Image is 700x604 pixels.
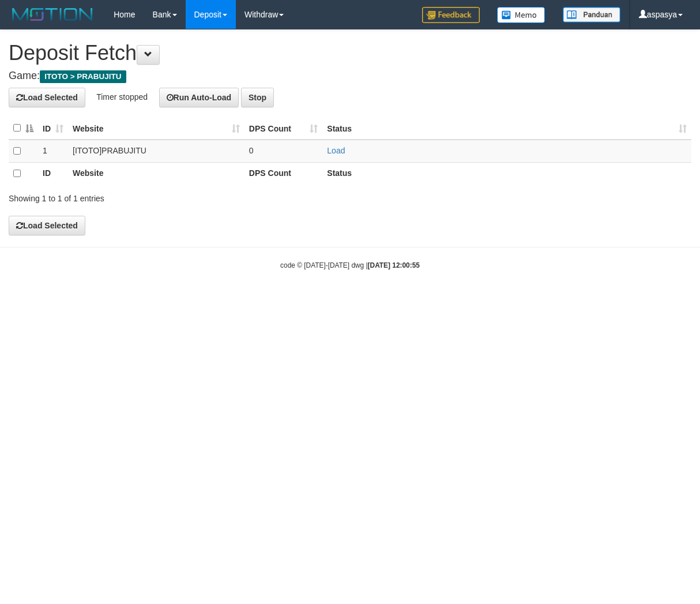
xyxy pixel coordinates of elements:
h1: Deposit Fetch [9,42,691,65]
button: Load Selected [9,216,85,235]
th: ID [38,162,68,185]
small: code © [DATE]-[DATE] dwg | [280,261,420,269]
strong: [DATE] 12:00:55 [368,261,420,269]
span: Timer stopped [96,92,148,101]
img: Feedback.jpg [422,7,480,23]
a: Load [327,146,345,155]
th: Status: activate to sort column ascending [322,117,691,140]
th: ID: activate to sort column ascending [38,117,68,140]
div: Showing 1 to 1 of 1 entries [9,188,283,204]
span: ITOTO > PRABUJITU [40,70,126,83]
span: 0 [249,146,254,155]
td: 1 [38,140,68,163]
img: Button%20Memo.svg [497,7,545,23]
h4: Game: [9,70,691,82]
th: Status [322,162,691,185]
img: panduan.png [563,7,620,22]
button: Stop [241,88,274,107]
th: DPS Count: activate to sort column ascending [244,117,322,140]
button: Load Selected [9,88,85,107]
img: MOTION_logo.png [9,6,96,23]
th: DPS Count [244,162,322,185]
button: Run Auto-Load [159,88,239,107]
th: Website: activate to sort column ascending [68,117,244,140]
th: Website [68,162,244,185]
td: [ITOTO] PRABUJITU [68,140,244,163]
